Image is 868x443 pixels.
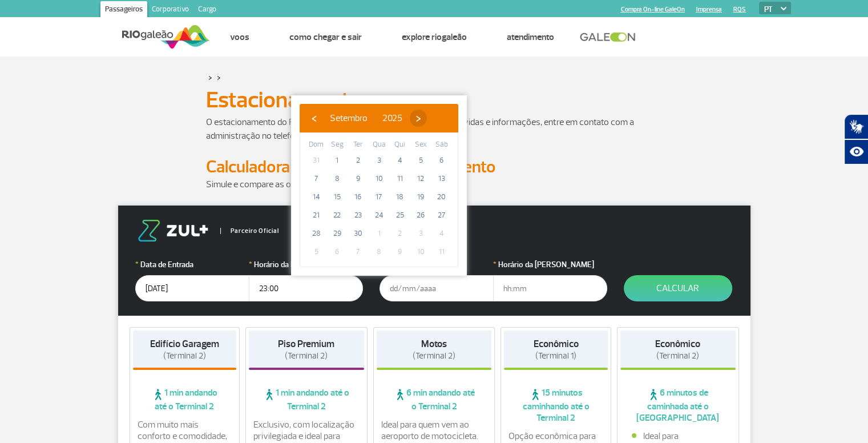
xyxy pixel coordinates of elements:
span: 2 [349,151,367,170]
a: Imprensa [696,6,722,13]
span: 2 [391,224,409,243]
span: 1 [370,224,388,243]
p: Simule e compare as opções. [206,178,663,191]
label: Horário da Entrada [249,259,363,271]
span: 8 [370,243,388,261]
span: 18 [391,188,409,206]
span: (Terminal 2) [413,351,455,361]
span: 5 [307,243,325,261]
span: 10 [370,170,388,188]
span: 5 [411,151,430,170]
button: ‹ [305,110,322,127]
a: Voos [230,31,249,43]
input: dd/mm/aaaa [380,275,494,301]
span: 15 minutos caminhando até o Terminal 2 [504,387,608,424]
a: Atendimento [507,31,554,43]
span: 10 [411,243,430,261]
span: 15 [328,188,346,206]
strong: Piso Premium [278,338,334,350]
span: 1 [328,151,346,170]
span: 29 [328,224,346,243]
span: 28 [307,224,325,243]
span: 17 [370,188,388,206]
th: weekday [327,139,348,151]
span: (Terminal 1) [535,351,576,361]
h1: Estacionamento [206,90,663,110]
a: > [217,71,221,84]
strong: Econômico [534,338,579,350]
span: 8 [328,170,346,188]
strong: Motos [421,338,447,350]
p: O estacionamento do RIOgaleão é administrado pela Estapar. Para dúvidas e informações, entre em c... [206,115,663,143]
input: hh:mm [493,275,607,301]
span: 19 [411,188,430,206]
span: 9 [349,170,367,188]
a: Como chegar e sair [289,31,362,43]
span: 25 [391,206,409,224]
h2: Calculadora de Tarifa do Estacionamento [206,156,663,178]
th: weekday [369,139,390,151]
span: 7 [349,243,367,261]
button: Abrir recursos assistivos. [844,139,868,164]
span: Parceiro Oficial [220,228,279,234]
a: Corporativo [147,1,193,19]
span: 6 min andando até o Terminal 2 [377,387,492,412]
span: 9 [391,243,409,261]
input: dd/mm/aaaa [135,275,249,301]
span: 31 [307,151,325,170]
button: Abrir tradutor de língua de sinais. [844,114,868,139]
span: 23 [349,206,367,224]
span: 16 [349,188,367,206]
a: Compra On-line GaleOn [621,6,685,13]
span: 13 [433,170,451,188]
label: Data de Entrada [135,259,249,271]
strong: Edifício Garagem [150,338,219,350]
span: 3 [370,151,388,170]
a: Passageiros [100,1,147,19]
span: 4 [391,151,409,170]
span: 3 [411,224,430,243]
button: Setembro [322,110,375,127]
button: 2025 [375,110,410,127]
th: weekday [306,139,327,151]
div: Plugin de acessibilidade da Hand Talk. [844,114,868,164]
a: Explore RIOgaleão [402,31,467,43]
img: logo-zul.png [135,220,211,241]
p: Ideal para quem vem ao aeroporto de motocicleta. [381,419,487,442]
span: 1 min andando até o Terminal 2 [133,387,237,412]
span: (Terminal 2) [285,351,328,361]
span: Setembro [330,112,368,124]
span: 6 minutos de caminhada até o [GEOGRAPHIC_DATA] [620,387,736,424]
span: 26 [411,206,430,224]
span: 12 [411,170,430,188]
span: 22 [328,206,346,224]
span: 11 [391,170,409,188]
th: weekday [410,139,431,151]
span: 21 [307,206,325,224]
th: weekday [389,139,410,151]
th: weekday [348,139,369,151]
span: 4 [433,224,451,243]
span: 6 [328,243,346,261]
span: 14 [307,188,325,206]
span: 6 [433,151,451,170]
span: 27 [433,206,451,224]
button: Calcular [624,275,732,301]
label: Horário da [PERSON_NAME] [493,259,607,271]
bs-datepicker-container: calendar [291,95,467,276]
button: › [410,110,427,127]
span: (Terminal 2) [656,351,699,361]
span: (Terminal 2) [163,351,206,361]
bs-datepicker-navigation-view: ​ ​ ​ [305,111,427,122]
strong: Econômico [655,338,700,350]
span: 24 [370,206,388,224]
span: 7 [307,170,325,188]
span: 2025 [382,112,402,124]
th: weekday [431,139,452,151]
span: 11 [433,243,451,261]
a: > [208,71,212,84]
input: hh:mm [249,275,363,301]
span: 30 [349,224,367,243]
